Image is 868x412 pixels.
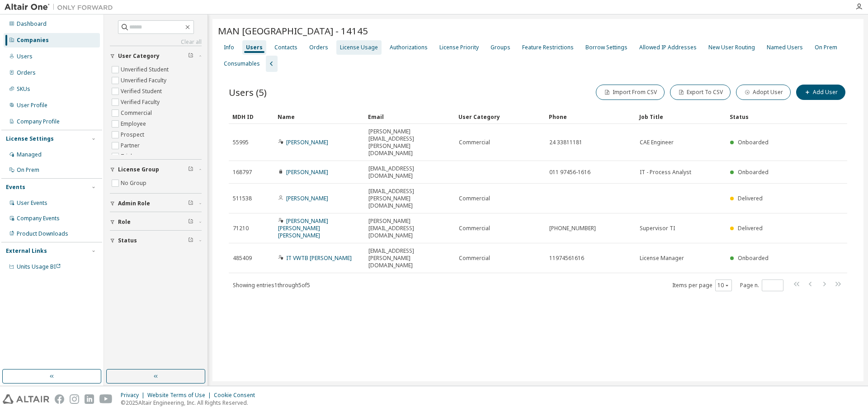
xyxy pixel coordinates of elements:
[340,44,378,51] div: License Usage
[246,44,263,51] div: Users
[118,166,159,173] span: License Group
[390,44,428,51] div: Authorizations
[121,97,161,108] label: Verified Faculty
[233,281,310,289] span: Showing entries 1 through 5 of 5
[738,254,769,262] span: Onboarded
[596,85,665,100] button: Import From CSV
[522,44,574,51] div: Feature Restrictions
[218,24,368,37] span: MAN [GEOGRAPHIC_DATA] - 14145
[730,109,793,124] div: Status
[70,394,79,404] img: instagram.svg
[229,86,267,99] span: Users (5)
[121,86,164,97] label: Verified Student
[110,38,202,46] a: Clear all
[368,188,451,209] span: [EMAIL_ADDRESS][PERSON_NAME][DOMAIN_NAME]
[274,44,297,51] div: Contacts
[368,218,451,239] span: [PERSON_NAME][EMAIL_ADDRESS][DOMAIN_NAME]
[549,169,590,176] span: 011 97456-1616
[5,3,118,12] img: Altair One
[121,75,168,86] label: Unverified Faculty
[640,169,691,176] span: IT - Process Analyst
[6,135,54,142] div: License Settings
[121,118,148,129] label: Employee
[640,225,675,232] span: Supervisor TI
[309,44,328,51] div: Orders
[639,109,722,124] div: Job Title
[233,195,252,202] span: 511538
[368,128,451,157] span: [PERSON_NAME][EMAIL_ADDRESS][PERSON_NAME][DOMAIN_NAME]
[214,392,260,399] div: Cookie Consent
[233,255,252,262] span: 485409
[17,166,39,174] div: On Prem
[640,139,674,146] span: CAE Engineer
[188,166,193,173] span: Clear filter
[17,69,36,76] div: Orders
[17,215,60,222] div: Company Events
[815,44,837,51] div: On Prem
[670,85,731,100] button: Export To CSV
[286,254,352,262] a: IT VWTB [PERSON_NAME]
[121,108,154,118] label: Commercial
[640,255,684,262] span: License Manager
[459,255,490,262] span: Commercial
[368,165,451,180] span: [EMAIL_ADDRESS][DOMAIN_NAME]
[224,44,234,51] div: Info
[286,138,328,146] a: [PERSON_NAME]
[188,218,193,226] span: Clear filter
[278,217,328,239] a: [PERSON_NAME] [PERSON_NAME] [PERSON_NAME]
[233,225,249,232] span: 71210
[17,263,61,270] span: Units Usage BI
[549,255,584,262] span: 11974561616
[491,44,510,51] div: Groups
[147,392,214,399] div: Website Terms of Use
[17,102,47,109] div: User Profile
[118,237,137,244] span: Status
[6,247,47,255] div: External Links
[17,118,60,125] div: Company Profile
[121,178,148,189] label: No Group
[121,140,142,151] label: Partner
[767,44,803,51] div: Named Users
[121,151,134,162] label: Trial
[740,279,783,291] span: Page n.
[17,37,49,44] div: Companies
[738,194,763,202] span: Delivered
[736,85,791,100] button: Adopt User
[368,247,451,269] span: [EMAIL_ADDRESS][PERSON_NAME][DOMAIN_NAME]
[188,237,193,244] span: Clear filter
[639,44,697,51] div: Allowed IP Addresses
[585,44,627,51] div: Borrow Settings
[110,212,202,232] button: Role
[278,109,361,124] div: Name
[188,200,193,207] span: Clear filter
[17,230,68,237] div: Product Downloads
[118,218,131,226] span: Role
[717,282,730,289] button: 10
[459,225,490,232] span: Commercial
[55,394,64,404] img: facebook.svg
[121,399,260,407] p: © 2025 Altair Engineering, Inc. All Rights Reserved.
[121,392,147,399] div: Privacy
[85,394,94,404] img: linkedin.svg
[549,225,596,232] span: [PHONE_NUMBER]
[549,139,582,146] span: 24 33811181
[233,139,249,146] span: 55995
[458,109,542,124] div: User Category
[121,129,146,140] label: Prospect
[118,52,160,60] span: User Category
[708,44,755,51] div: New User Routing
[738,138,769,146] span: Onboarded
[17,20,47,28] div: Dashboard
[110,194,202,213] button: Admin Role
[286,194,328,202] a: [PERSON_NAME]
[121,64,170,75] label: Unverified Student
[17,199,47,207] div: User Events
[738,168,769,176] span: Onboarded
[99,394,113,404] img: youtube.svg
[3,394,49,404] img: altair_logo.svg
[232,109,270,124] div: MDH ID
[118,200,150,207] span: Admin Role
[796,85,845,100] button: Add User
[738,224,763,232] span: Delivered
[672,279,732,291] span: Items per page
